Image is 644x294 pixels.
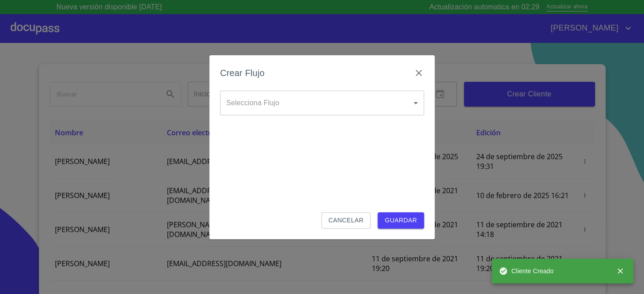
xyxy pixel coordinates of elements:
button: Guardar [378,212,424,229]
button: close [610,261,630,281]
h6: Crear Flujo [220,66,265,80]
button: Cancelar [321,212,370,229]
span: Cancelar [328,215,363,226]
span: Cliente Creado [499,267,554,275]
div: ​ [220,91,424,115]
span: Guardar [385,215,417,226]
